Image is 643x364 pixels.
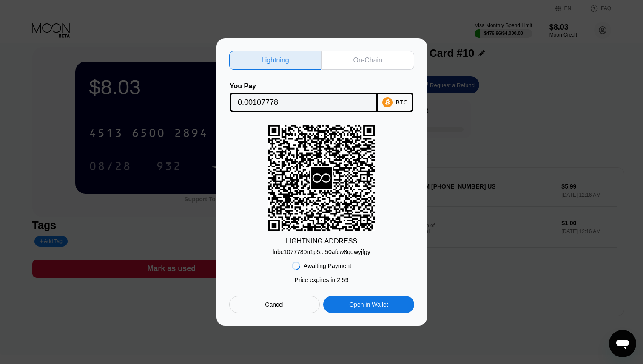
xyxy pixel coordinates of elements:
div: Lightning [229,51,322,70]
div: You PayBTC [229,82,414,112]
div: Cancel [265,301,284,308]
span: 2 : 59 [337,277,348,283]
div: Cancel [229,296,320,313]
iframe: Button to launch messaging window [609,330,636,357]
div: You Pay [230,82,378,90]
div: Lightning [262,56,289,65]
div: Awaiting Payment [304,262,351,269]
div: BTC [396,99,408,106]
div: On-Chain [321,51,414,70]
div: Open in Wallet [349,301,388,308]
div: lnbc1077780n1p5...50afcw8qqwyjfgy [273,248,370,255]
div: On-Chain [353,56,382,65]
div: LIGHTNING ADDRESS [286,237,357,245]
div: Price expires in [295,277,349,283]
div: Open in Wallet [323,296,414,313]
div: lnbc1077780n1p5...50afcw8qqwyjfgy [273,245,370,255]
